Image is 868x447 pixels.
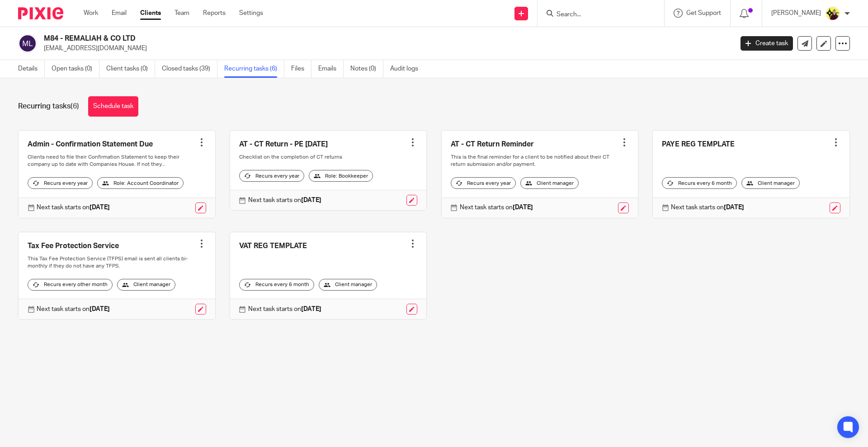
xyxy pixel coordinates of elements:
[18,7,63,19] img: Pixie
[390,60,425,78] a: Audit logs
[28,279,113,291] div: Recurs every other month
[460,203,533,212] p: Next task starts on
[90,204,110,211] strong: [DATE]
[319,279,377,291] div: Client manager
[350,60,383,78] a: Notes (0)
[97,177,184,189] div: Role: Account Coordinator
[175,9,189,18] a: Team
[671,203,744,212] p: Next task starts on
[520,177,579,189] div: Client manager
[686,10,721,16] span: Get Support
[112,9,127,18] a: Email
[239,9,263,18] a: Settings
[140,9,161,18] a: Clients
[37,203,110,212] p: Next task starts on
[88,96,138,117] a: Schedule task
[451,177,516,189] div: Recurs every year
[117,279,175,291] div: Client manager
[44,44,727,53] p: [EMAIL_ADDRESS][DOMAIN_NAME]
[248,305,321,314] p: Next task starts on
[513,204,533,211] strong: [DATE]
[291,60,311,78] a: Files
[224,60,284,78] a: Recurring tasks (6)
[18,34,37,53] img: svg%3E
[741,36,793,51] a: Create task
[37,305,110,314] p: Next task starts on
[826,6,840,21] img: Megan-Starbridge.jpg
[18,102,79,111] h1: Recurring tasks
[18,60,45,78] a: Details
[71,103,79,110] span: (6)
[84,9,98,18] a: Work
[44,34,590,43] h2: M84 - REMALIAH & CO LTD
[248,196,321,205] p: Next task starts on
[90,306,110,312] strong: [DATE]
[662,177,737,189] div: Recurs every 6 month
[239,170,304,182] div: Recurs every year
[52,60,99,78] a: Open tasks (0)
[203,9,226,18] a: Reports
[309,170,373,182] div: Role: Bookkeeper
[741,177,800,189] div: Client manager
[162,60,217,78] a: Closed tasks (39)
[239,279,314,291] div: Recurs every 6 month
[301,306,321,312] strong: [DATE]
[28,177,93,189] div: Recurs every year
[318,60,344,78] a: Emails
[106,60,155,78] a: Client tasks (0)
[301,197,321,203] strong: [DATE]
[724,204,744,211] strong: [DATE]
[771,9,821,18] p: [PERSON_NAME]
[556,11,637,19] input: Search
